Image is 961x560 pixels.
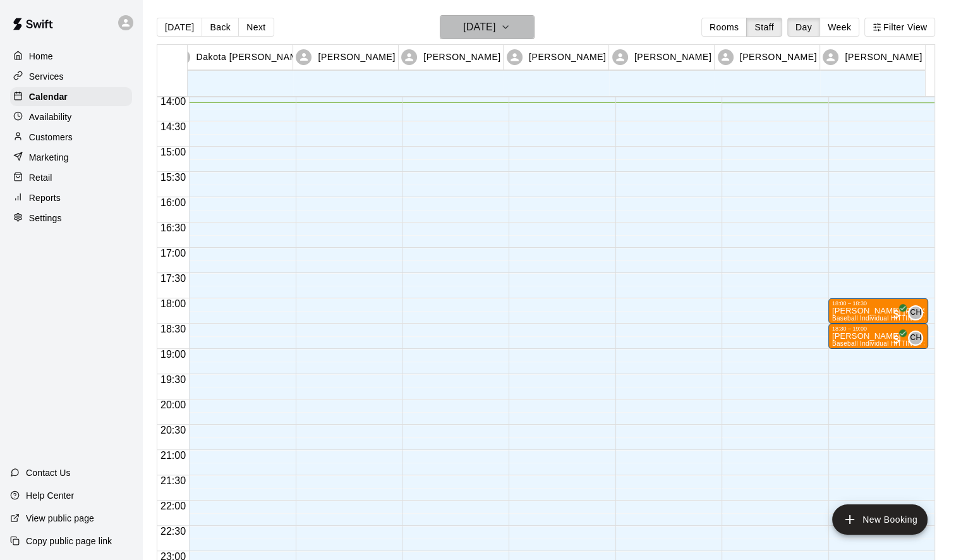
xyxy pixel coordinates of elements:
[157,374,189,385] span: 19:30
[832,504,928,535] button: add
[29,50,53,63] p: Home
[908,305,923,320] div: Cory Harris
[29,192,61,204] p: Reports
[26,489,74,502] p: Help Center
[157,475,189,486] span: 21:30
[890,333,903,346] span: All customers have paid
[157,501,189,511] span: 22:00
[238,18,274,37] button: Next
[864,18,935,37] button: Filter View
[890,308,903,320] span: All customers have paid
[463,18,495,36] h6: [DATE]
[845,51,922,64] p: [PERSON_NAME]
[10,47,132,66] a: Home
[10,107,132,126] a: Availability
[29,151,69,164] p: Marketing
[828,298,929,324] div: 18:00 – 18:30: Connor Froelich
[29,131,73,143] p: Customers
[157,147,189,157] span: 15:00
[423,51,500,64] p: [PERSON_NAME]
[157,96,189,107] span: 14:00
[828,324,929,349] div: 18:30 – 19:00: Austin Duke
[157,324,189,334] span: 18:30
[913,305,923,320] span: Cory Harris
[157,121,189,132] span: 14:30
[10,128,132,147] a: Customers
[910,307,921,319] span: CH
[910,332,921,344] span: CH
[157,349,189,360] span: 19:00
[202,18,239,37] button: Back
[832,300,925,307] div: 18:00 – 18:30
[26,512,94,525] p: View public page
[26,466,71,479] p: Contact Us
[26,535,112,547] p: Copy public page link
[634,51,711,64] p: [PERSON_NAME]
[740,51,817,64] p: [PERSON_NAME]
[29,90,68,103] p: Calendar
[157,399,189,410] span: 20:00
[10,67,132,86] a: Services
[819,18,859,37] button: Week
[157,298,189,309] span: 18:00
[157,172,189,183] span: 15:30
[10,209,132,228] a: Settings
[29,111,72,123] p: Availability
[440,15,535,39] button: [DATE]
[529,51,606,64] p: [PERSON_NAME]
[746,18,782,37] button: Staff
[157,197,189,208] span: 16:00
[196,51,307,64] p: Dakota [PERSON_NAME]
[10,87,132,106] a: Calendar
[29,70,64,83] p: Services
[29,171,52,184] p: Retail
[157,526,189,537] span: 22:30
[787,18,820,37] button: Day
[157,450,189,461] span: 21:00
[908,331,923,346] div: Cory Harris
[157,425,189,435] span: 20:30
[832,326,925,332] div: 18:30 – 19:00
[157,273,189,284] span: 17:30
[157,222,189,233] span: 16:30
[318,51,395,64] p: [PERSON_NAME]
[157,248,189,259] span: 17:00
[29,212,62,224] p: Settings
[10,168,132,187] a: Retail
[913,331,923,346] span: Cory Harris
[157,18,202,37] button: [DATE]
[10,188,132,207] a: Reports
[10,148,132,167] a: Marketing
[701,18,747,37] button: Rooms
